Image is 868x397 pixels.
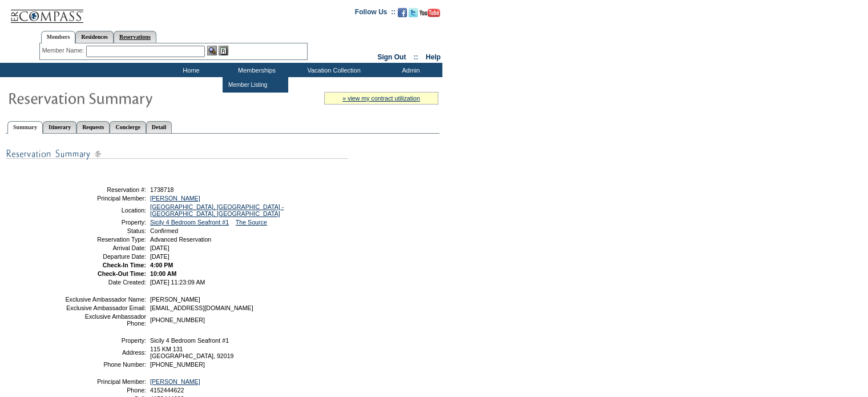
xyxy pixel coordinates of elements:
[419,9,440,17] img: Subscribe to our YouTube Channel
[150,378,200,385] a: [PERSON_NAME]
[419,11,440,18] a: Subscribe to our YouTube Channel
[150,270,176,277] span: 10:00 AM
[150,262,173,268] span: 4:00 PM
[377,63,442,77] td: Admin
[409,8,418,17] img: Follow us on Twitter
[223,63,288,77] td: Memberships
[98,270,146,277] strong: Check-Out Time:
[64,186,146,193] td: Reservation #:
[7,86,236,109] img: Reservaton Summary
[64,219,146,226] td: Property:
[6,147,348,161] img: subTtlResSummary.gif
[150,279,205,286] span: [DATE] 11:23:09 AM
[64,387,146,394] td: Phone:
[150,203,284,217] a: [GEOGRAPHIC_DATA], [GEOGRAPHIC_DATA] - [GEOGRAPHIC_DATA], [GEOGRAPHIC_DATA]
[207,46,217,55] img: View
[64,227,146,234] td: Status:
[150,186,174,193] span: 1738718
[236,219,267,226] a: The Source
[150,236,211,243] span: Advanced Reservation
[64,313,146,327] td: Exclusive Ambassador Phone:
[76,121,110,133] a: Requests
[64,361,146,368] td: Phone Number:
[64,244,146,251] td: Arrival Date:
[103,262,146,268] strong: Check-In Time:
[64,346,146,359] td: Address:
[150,337,229,344] span: Sicily 4 Bedroom Seafront #1
[64,195,146,202] td: Principal Member:
[150,316,205,323] span: [PHONE_NUMBER]
[398,11,407,18] a: Become our fan on Facebook
[75,31,114,43] a: Residences
[150,361,205,368] span: [PHONE_NUMBER]
[146,121,172,133] a: Detail
[64,304,146,311] td: Exclusive Ambassador Email:
[64,236,146,243] td: Reservation Type:
[355,7,395,21] td: Follow Us ::
[150,304,253,311] span: [EMAIL_ADDRESS][DOMAIN_NAME]
[288,63,377,77] td: Vacation Collection
[150,346,233,359] span: 115 KM 131 [GEOGRAPHIC_DATA], 92019
[150,244,169,251] span: [DATE]
[157,63,223,77] td: Home
[150,219,229,226] a: Sicily 4 Bedroom Seafront #1
[64,253,146,260] td: Departure Date:
[110,121,146,133] a: Concierge
[377,53,406,61] a: Sign Out
[150,195,200,202] a: [PERSON_NAME]
[43,121,76,133] a: Itinerary
[409,11,418,18] a: Follow us on Twitter
[150,387,184,394] span: 4152444622
[114,31,156,43] a: Reservations
[64,279,146,286] td: Date Created:
[42,46,86,55] div: Member Name:
[64,296,146,303] td: Exclusive Ambassador Name:
[41,31,76,43] a: Members
[150,253,169,260] span: [DATE]
[398,8,407,17] img: Become our fan on Facebook
[64,203,146,217] td: Location:
[150,296,200,303] span: [PERSON_NAME]
[219,46,228,55] img: Reservations
[7,121,43,134] a: Summary
[414,53,418,61] span: ::
[426,53,441,61] a: Help
[342,95,420,102] a: » view my contract utilization
[150,227,178,234] span: Confirmed
[64,337,146,344] td: Property:
[64,378,146,385] td: Principal Member:
[225,79,268,90] td: Member Listing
